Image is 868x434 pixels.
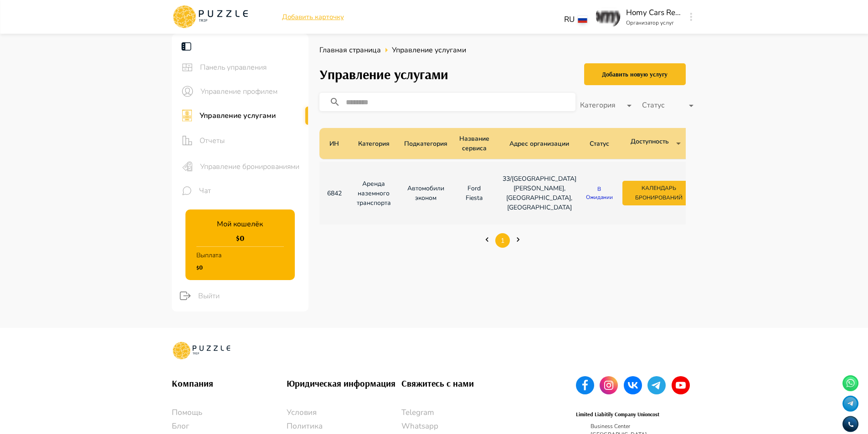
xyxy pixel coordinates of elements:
button: sidebar icons [179,107,195,124]
p: Homy Cars Rental [626,7,681,19]
h6: Юридическая информация [287,376,401,391]
button: sidebar icons [179,183,195,199]
p: Организатор услуг [626,19,681,27]
p: В ожидании [585,185,614,201]
div: sidebar iconsПанель управления [172,56,308,79]
p: Доступнoсть [631,137,669,150]
p: Мой кошелёк [217,219,263,230]
h6: Компания [172,376,287,391]
div: sidebar iconsУправление бронированиями [172,153,308,179]
span: Отчеты [200,135,301,146]
div: logoutВыйти [169,284,308,308]
a: Помощь [172,407,287,419]
a: Page 1 is your current page [495,234,510,248]
span: Управление профилем [200,86,301,97]
button: sidebar icons [179,83,196,100]
p: Автомобили эконом [406,184,446,203]
button: sidebar icons [179,157,195,176]
nav: breadcrumb [319,45,686,56]
button: Календарь бронирований [622,181,695,205]
a: Блог [172,420,287,432]
div: sidebar iconsОтчеты [172,128,308,153]
a: Telegram [401,407,516,419]
p: 33/[GEOGRAPHIC_DATA][PERSON_NAME], [GEOGRAPHIC_DATA], [GEOGRAPHIC_DATA] [503,174,576,212]
button: logout [177,287,194,304]
button: search [326,93,351,111]
h1: $0 [196,264,221,271]
div: sidebar iconsУправление услугами [172,103,308,128]
h1: $ 0 [236,233,244,243]
a: Добавить новую услугу [584,61,686,87]
p: Выплата [196,247,221,264]
span: Главная страница [319,45,381,55]
h6: Свяжитесь с нами [401,376,516,391]
p: Статус [590,139,609,148]
p: Адрес организации [509,139,569,148]
div: sidebar iconsУправление профилем [172,79,308,103]
span: Управление бронированиями [200,161,301,172]
a: Условия [287,407,401,419]
a: Previous page [480,235,494,246]
ul: Pagination [319,227,686,254]
a: Добавить карточку [282,12,344,22]
button: sidebar icons [179,131,195,150]
p: Категория [358,139,390,148]
div: Добавить новую услугу [602,69,668,80]
a: Whatsapp [401,420,516,432]
span: Управление услугами [200,110,301,121]
p: Аренда наземного транспорта [357,179,391,208]
p: ИН [329,139,339,148]
span: Управление услугами [392,45,466,56]
p: Подкатегория [404,139,447,148]
a: Next page [511,235,525,246]
img: profile_picture PuzzleTrip [596,4,621,28]
p: Название сервиса [459,134,489,153]
button: sidebar icons [179,59,195,76]
a: Главная страница [319,45,381,56]
p: Ford Fiesta [461,184,488,203]
span: Выйти [198,291,301,301]
button: Добавить новую услугу [584,63,686,85]
span: Чат [199,185,301,196]
p: RU [564,14,575,26]
h3: Управление услугами [319,66,448,82]
span: Панель управления [200,62,301,73]
p: 6842 [327,189,342,198]
h6: Limited Liabitily Company Unioncost [576,410,659,419]
img: lang [578,16,587,23]
div: sidebar iconsЧат [172,179,308,202]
